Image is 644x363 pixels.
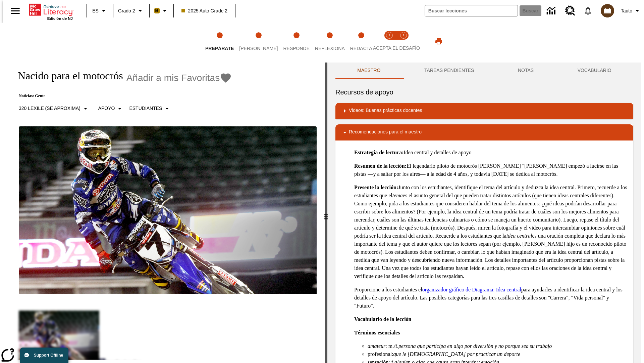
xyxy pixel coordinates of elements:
[496,63,556,79] button: NOTAS
[422,287,521,292] a: organizador gráfico de Diagrama: Idea central
[5,1,25,21] button: Abrir el menú lateral
[349,128,422,136] p: Recomendaciones para el maestro
[98,105,115,112] p: Apoyo
[315,46,345,51] span: Reflexiona
[20,348,68,363] button: Support Offline
[425,5,518,16] input: Buscar campo
[3,63,325,360] div: reading
[601,4,614,17] img: avatar image
[350,46,372,51] span: Redacta
[373,45,420,51] span: ACEPTA EL DESAFÍO
[335,87,633,97] h6: Recursos de apoyo
[278,23,315,60] button: Responde step 3 of 5
[34,353,63,358] span: Support Offline
[19,126,317,294] img: El corredor de motocrós James Stewart vuela por los aires en su motocicleta de montaña
[354,316,412,322] strong: Vocabulario de la lección
[126,72,232,84] button: Añadir a mis Favoritas - Nacido para el motocrós
[388,34,390,37] text: 1
[152,5,171,17] button: Boost El color de la clase es anaranjado claro. Cambiar el color de la clase.
[354,330,400,335] strong: Términos esenciales
[92,7,99,14] span: ES
[118,7,135,14] span: Grado 2
[19,105,80,112] p: 320 Lexile (Se aproxima)
[16,103,92,115] button: Seleccione Lexile, 320 Lexile (Se aproxima)
[89,5,111,17] button: Lenguaje: ES, Selecciona un idioma
[392,193,403,198] em: tema
[394,23,413,60] button: Acepta el desafío contesta step 2 of 2
[239,46,278,51] span: [PERSON_NAME]
[96,103,127,115] button: Tipo de apoyo, Apoyo
[29,2,73,21] div: Portada
[335,124,633,140] div: Recomendaciones para el maestro
[428,35,449,47] button: Imprimir
[345,23,378,60] button: Redacta step 5 of 5
[325,63,327,363] div: Pulsa la tecla de intro o la barra espaciadora y luego presiona las flechas de derecha e izquierd...
[349,107,422,115] p: Videos: Buenas prácticas docentes
[368,350,628,358] li: profesional:
[368,343,385,349] em: amateur
[579,2,597,19] a: Notificaciones
[11,93,232,98] p: Noticias: Gente
[283,46,310,51] span: Responde
[335,63,402,79] button: Maestro
[115,5,147,17] button: Grado: Grado 2, Elige un grado
[200,23,239,60] button: Prepárate step 1 of 5
[393,351,520,357] em: que le [DEMOGRAPHIC_DATA] por practicar un deporte
[310,23,350,60] button: Reflexiona step 4 of 5
[335,103,633,119] div: Videos: Buenas prácticas docentes
[354,149,628,157] p: Idea central y detalles de apoyo
[354,162,628,178] p: El legendario piloto de motocrós [PERSON_NAME] "[PERSON_NAME] empezó a lucirse en las pistas —y a...
[155,6,159,15] span: B
[506,233,532,239] em: idea central
[354,163,407,169] strong: Resumen de la lección:
[402,34,404,37] text: 2
[327,63,641,363] div: activity
[402,63,496,79] button: TAREAS PENDIENTES
[368,342,628,350] li: : m./f.
[181,7,228,14] span: 2025 Auto Grade 2
[126,103,174,115] button: Seleccionar estudiante
[129,105,162,112] p: Estudiantes
[11,70,123,82] h1: Nacido para el motocrós
[543,2,561,20] a: Centro de información
[398,343,552,349] em: persona que participa en algo por diversión y no porque sea su trabajo
[354,286,628,310] p: Proporcione a los estudiantes el para ayudarles a identificar la idea central y los detalles de a...
[47,16,73,21] span: Edición de NJ
[335,63,633,79] div: Instructional Panel Tabs
[126,73,220,83] span: Añadir a mis Favoritas
[561,2,579,20] a: Centro de recursos, Se abrirá en una pestaña nueva.
[618,5,644,17] button: Perfil/Configuración
[380,23,399,60] button: Acepta el desafío lee step 1 of 2
[354,185,398,190] strong: Presente la lección:
[597,2,618,19] button: Escoja un nuevo avatar
[555,63,633,79] button: VOCABULARIO
[234,23,283,60] button: Lee step 2 of 5
[621,7,632,14] span: Tauto
[354,184,628,280] p: Junto con los estudiantes, identifique el tema del artículo y deduzca la idea central. Primero, r...
[205,46,234,51] span: Prepárate
[354,150,404,155] strong: Estrategia de lectura:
